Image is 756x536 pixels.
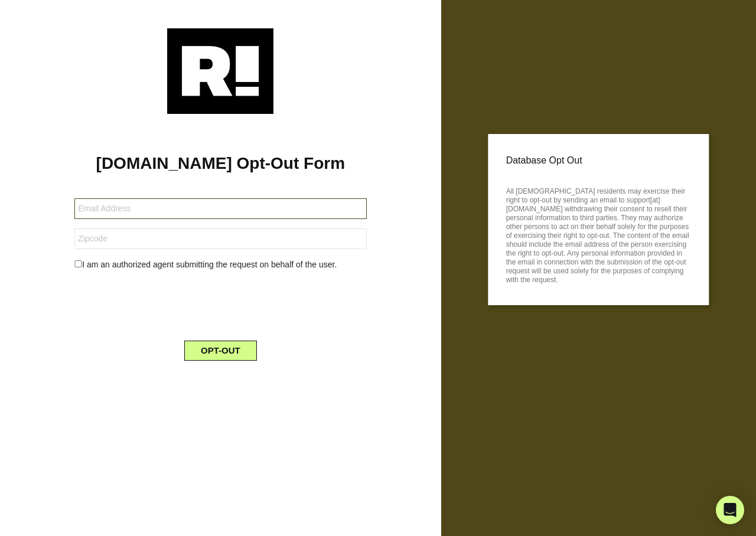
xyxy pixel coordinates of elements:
iframe: reCAPTCHA [131,280,310,326]
input: Zipcode [74,228,366,249]
img: Retention.com [167,28,273,114]
button: OPT-OUT [184,341,257,361]
p: All [DEMOGRAPHIC_DATA] residents may exercise their right to opt-out by sending an email to suppo... [506,184,691,285]
div: I am an authorized agent submitting the request on behalf of the user. [66,259,375,271]
h1: [DOMAIN_NAME] Opt-Out Form [18,153,423,174]
div: Open Intercom Messenger [716,496,744,524]
p: Database Opt Out [506,152,691,169]
input: Email Address [74,198,366,219]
